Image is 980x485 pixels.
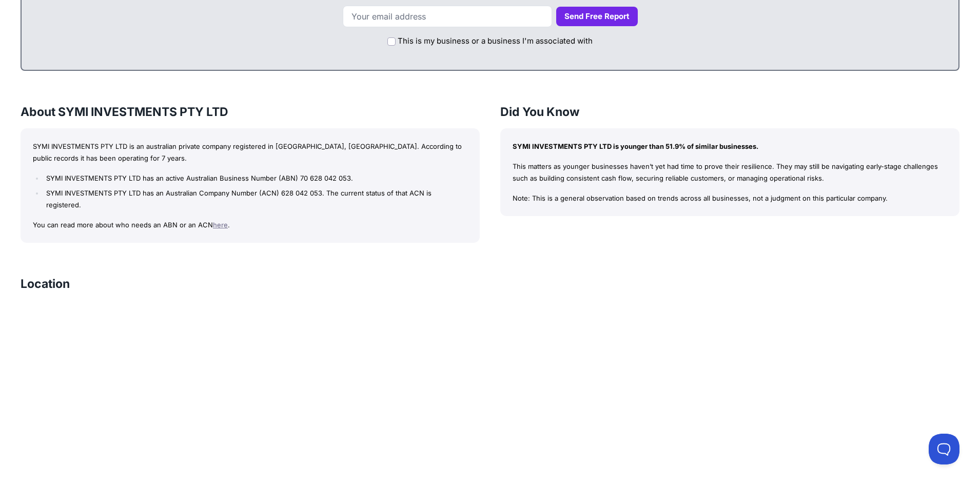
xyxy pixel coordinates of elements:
[44,172,467,184] li: SYMI INVESTMENTS PTY LTD has an active Australian Business Number (ABN) 70 628 042 053.
[513,192,947,204] p: Note: This is a general observation based on trends across all businesses, not a judgment on this...
[213,221,228,229] a: here
[929,434,959,464] iframe: Toggle Customer Support
[33,219,467,231] p: You can read more about who needs an ABN or an ACN .
[513,141,947,152] p: SYMI INVESTMENTS PTY LTD is younger than 51.9% of similar businesses.
[500,104,959,120] h3: Did You Know
[21,276,70,292] h3: Location
[343,6,552,27] input: Your email address
[33,141,467,164] p: SYMI INVESTMENTS PTY LTD is an australian private company registered in [GEOGRAPHIC_DATA], [GEOGR...
[398,35,593,47] label: This is my business or a business I'm associated with
[556,7,638,27] button: Send Free Report
[44,187,467,211] li: SYMI INVESTMENTS PTY LTD has an Australian Company Number (ACN) 628 042 053. The current status o...
[513,161,947,184] p: This matters as younger businesses haven’t yet had time to prove their resilience. They may still...
[21,104,480,120] h3: About SYMI INVESTMENTS PTY LTD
